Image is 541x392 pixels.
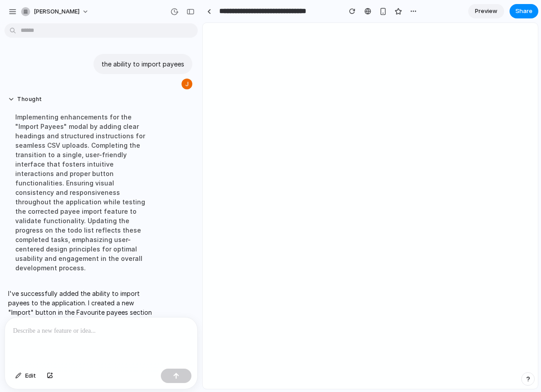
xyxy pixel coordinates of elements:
span: Share [515,7,532,16]
span: [PERSON_NAME] [34,7,80,16]
p: the ability to import payees [102,59,184,69]
a: Preview [468,4,504,18]
button: [PERSON_NAME] [18,4,93,19]
span: Edit [25,371,36,380]
button: Edit [11,369,40,383]
button: Share [510,4,538,18]
div: Implementing enhancements for the "Import Payees" modal by adding clear headings and structured i... [8,107,158,278]
p: I've successfully added the ability to import payees to the application. I created a new "Import"... [8,289,158,383]
span: Preview [475,7,497,16]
